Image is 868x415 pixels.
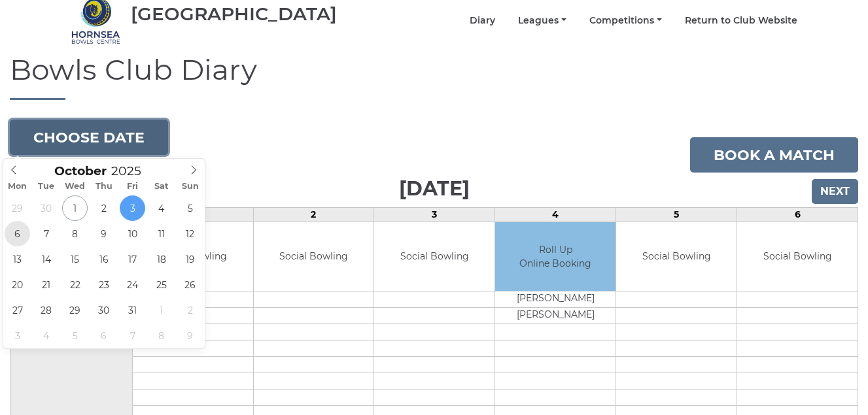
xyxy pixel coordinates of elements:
[147,182,176,191] span: Sat
[148,323,174,348] span: November 8, 2025
[91,246,116,272] span: October 16, 2025
[148,221,174,246] span: October 11, 2025
[737,222,858,291] td: Social Bowling
[61,182,90,191] span: Wed
[518,14,566,27] a: Leagues
[91,195,116,221] span: October 2, 2025
[120,272,145,297] span: October 24, 2025
[62,246,88,272] span: October 15, 2025
[812,179,858,204] input: Next
[118,182,147,191] span: Fri
[374,208,495,222] td: 3
[5,195,30,221] span: September 29, 2025
[253,208,374,222] td: 2
[177,195,203,221] span: October 5, 2025
[148,246,174,272] span: October 18, 2025
[120,221,145,246] span: October 10, 2025
[131,4,337,24] div: [GEOGRAPHIC_DATA]
[589,14,662,27] a: Competitions
[148,297,174,323] span: November 1, 2025
[495,307,616,324] td: [PERSON_NAME]
[5,272,30,297] span: October 20, 2025
[62,221,88,246] span: October 8, 2025
[737,208,858,222] td: 6
[120,323,145,348] span: November 7, 2025
[374,222,495,291] td: Social Bowling
[3,182,32,191] span: Mon
[62,323,88,348] span: November 5, 2025
[33,221,59,246] span: October 7, 2025
[33,323,59,348] span: November 4, 2025
[148,195,174,221] span: October 4, 2025
[470,14,495,27] a: Diary
[62,195,88,221] span: October 1, 2025
[33,297,59,323] span: October 28, 2025
[685,14,797,27] a: Return to Club Website
[690,137,858,173] a: Book a match
[33,195,59,221] span: September 30, 2025
[254,222,374,291] td: Social Bowling
[5,323,30,348] span: November 3, 2025
[177,246,203,272] span: October 19, 2025
[5,221,30,246] span: October 6, 2025
[495,208,616,222] td: 4
[177,323,203,348] span: November 9, 2025
[495,291,616,307] td: [PERSON_NAME]
[91,297,116,323] span: October 30, 2025
[33,246,59,272] span: October 14, 2025
[177,272,203,297] span: October 26, 2025
[495,222,616,291] td: Roll Up Online Booking
[5,246,30,272] span: October 13, 2025
[33,272,59,297] span: October 21, 2025
[120,195,145,221] span: October 3, 2025
[62,297,88,323] span: October 29, 2025
[10,120,168,155] button: Choose date
[616,208,737,222] td: 5
[120,246,145,272] span: October 17, 2025
[5,297,30,323] span: October 27, 2025
[148,272,174,297] span: October 25, 2025
[62,272,88,297] span: October 22, 2025
[91,323,116,348] span: November 6, 2025
[10,54,858,100] h1: Bowls Club Diary
[176,182,205,191] span: Sun
[107,163,158,178] input: Scroll to increment
[54,165,107,178] span: Scroll to increment
[91,221,116,246] span: October 9, 2025
[616,222,737,291] td: Social Bowling
[90,182,118,191] span: Thu
[177,297,203,323] span: November 2, 2025
[32,182,61,191] span: Tue
[91,272,116,297] span: October 23, 2025
[120,297,145,323] span: October 31, 2025
[177,221,203,246] span: October 12, 2025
